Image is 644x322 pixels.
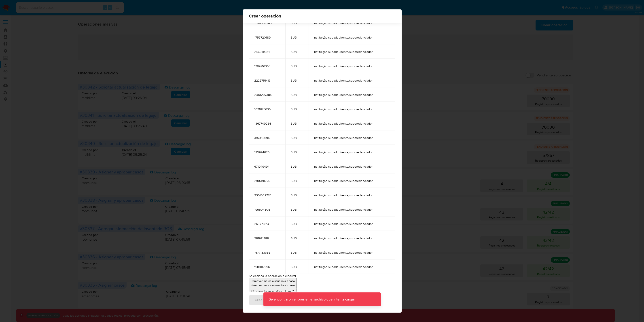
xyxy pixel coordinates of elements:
span: SUB [291,222,303,226]
span: 1677133358 [254,251,280,255]
span: Instituição subadquirente/subcredenciador [314,179,390,183]
span: Instituição subadquirente/subcredenciador [314,121,390,125]
span: SUB [291,50,303,54]
button: Remover marca a usuario sin casoRemover marca a usuario sin caso [249,278,297,288]
span: Instituição subadquirente/subcredenciador [314,21,390,25]
span: Instituição subadquirente/subcredenciador [314,251,390,255]
span: Instituição subadquirente/subcredenciador [314,236,390,240]
span: 2225751413 [254,78,280,82]
span: SUB [291,150,303,154]
span: SUB [291,136,303,140]
span: SUB [291,265,303,269]
span: 381971888 [254,236,280,240]
span: Instituição subadquirente/subcredenciador [314,193,390,197]
span: SUB [291,107,303,111]
span: 2106191720 [254,179,280,183]
span: 2310207384 [254,93,280,97]
span: 1753720189 [254,35,280,39]
span: SUB [291,78,303,82]
span: 2351602776 [254,193,280,197]
span: Instituição subadquirente/subcredenciador [314,265,390,269]
span: SUB [291,179,303,183]
span: 195974626 [254,150,280,154]
span: Instituição subadquirente/subcredenciador [314,35,390,39]
span: SUB [291,35,303,39]
span: SUB [291,121,303,125]
span: 2460114811 [254,50,280,54]
span: Instituição subadquirente/subcredenciador [314,93,390,97]
span: 315938694 [254,136,280,140]
span: Instituição subadquirente/subcredenciador [314,207,390,212]
span: Instituição subadquirente/subcredenciador [314,107,390,111]
span: Instituição subadquirente/subcredenciador [314,64,390,68]
span: Crear operación [249,14,395,18]
span: SUB [291,164,303,169]
span: SUB [291,193,303,197]
button: 28 operaciones no disponibles [249,288,297,294]
span: 1789716365 [254,64,280,68]
p: Selecciona la operación a ejecutar [249,274,395,278]
span: Instituição subadquirente/subcredenciador [314,222,390,226]
span: SUB [291,64,303,68]
span: 1071675636 [254,107,280,111]
span: 199504305 [254,207,280,212]
span: 263778314 [254,222,280,226]
span: 1598068383 [254,21,280,25]
span: Instituição subadquirente/subcredenciador [314,78,390,82]
span: SUB [291,21,303,25]
p: Remover marca a usuario sin caso [251,283,295,287]
span: SUB [291,93,303,97]
p: Remover marca a usuario sin caso [251,279,295,283]
span: 1988117996 [254,265,280,269]
span: Instituição subadquirente/subcredenciador [314,136,390,140]
span: SUB [291,207,303,212]
span: SUB [291,251,303,255]
span: SUB [291,236,303,240]
span: Instituição subadquirente/subcredenciador [314,50,390,54]
span: 1367749234 [254,121,280,125]
span: 671949494 [254,164,280,169]
p: Se encontraron errores en el archivo que intenta cargar. [263,292,361,306]
span: Instituição subadquirente/subcredenciador [314,164,390,169]
span: Instituição subadquirente/subcredenciador [314,150,390,154]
